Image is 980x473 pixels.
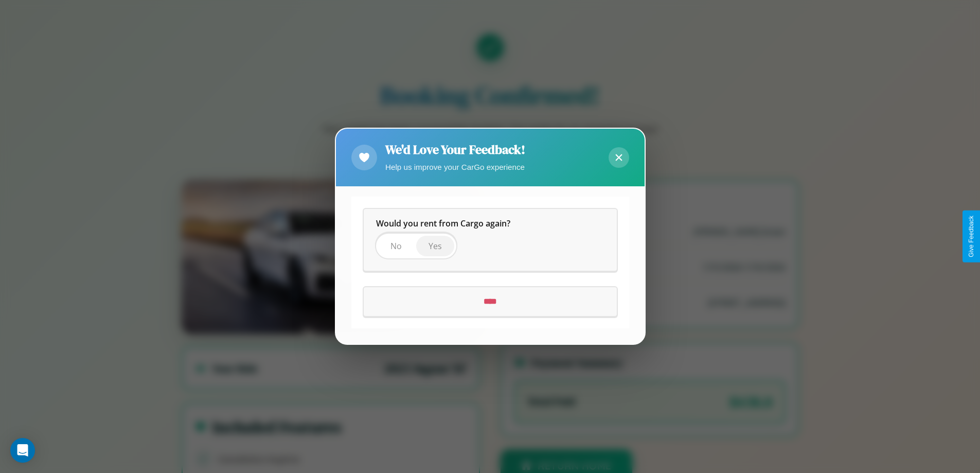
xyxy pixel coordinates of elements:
p: Help us improve your CarGo experience [385,160,525,174]
div: Give Feedback [968,216,975,257]
span: Yes [429,241,442,252]
h2: We'd Love Your Feedback! [385,141,525,158]
span: No [390,241,402,252]
span: Would you rent from Cargo again? [376,218,510,230]
div: Open Intercom Messenger [10,438,35,463]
